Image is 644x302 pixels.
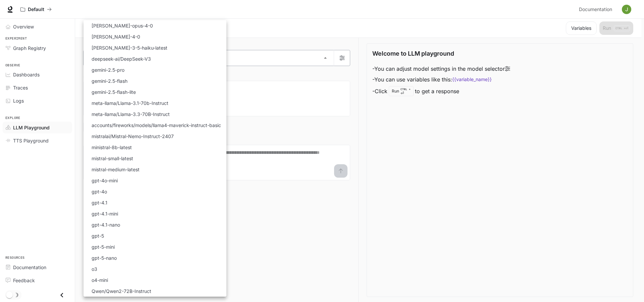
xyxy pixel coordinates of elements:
p: ministral-8b-latest [92,144,132,151]
p: gemini-2.5-pro [92,66,124,73]
p: gpt-4o [92,188,107,195]
p: gemini-2.5-flash-lite [92,88,136,96]
p: gpt-4.1-mini [92,210,118,217]
p: Qwen/Qwen2-72B-Instruct [92,288,151,295]
p: meta-llama/Llama-3.1-70b-Instruct [92,100,168,107]
p: [PERSON_NAME]-opus-4-0 [92,22,153,29]
p: gpt-5-mini [92,243,115,250]
p: o4-mini [92,277,108,284]
p: [PERSON_NAME]-4-0 [92,33,140,40]
p: meta-llama/Llama-3.3-70B-Instruct [92,111,170,118]
p: o3 [92,265,97,273]
p: deepseek-ai/DeepSeek-V3 [92,55,151,62]
p: gpt-5-nano [92,254,117,261]
p: gemini-2.5-flash [92,77,127,84]
p: gpt-4.1-nano [92,221,120,228]
p: gpt-5 [92,232,104,239]
p: accounts/fireworks/models/llama4-maverick-instruct-basic [92,122,221,129]
p: gpt-4o-mini [92,177,118,184]
p: gpt-4.1 [92,199,107,206]
p: [PERSON_NAME]-3-5-haiku-latest [92,44,167,51]
p: mistral-small-latest [92,155,133,162]
p: mistral-medium-latest [92,166,140,173]
p: mistralai/Mistral-Nemo-Instruct-2407 [92,133,174,140]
